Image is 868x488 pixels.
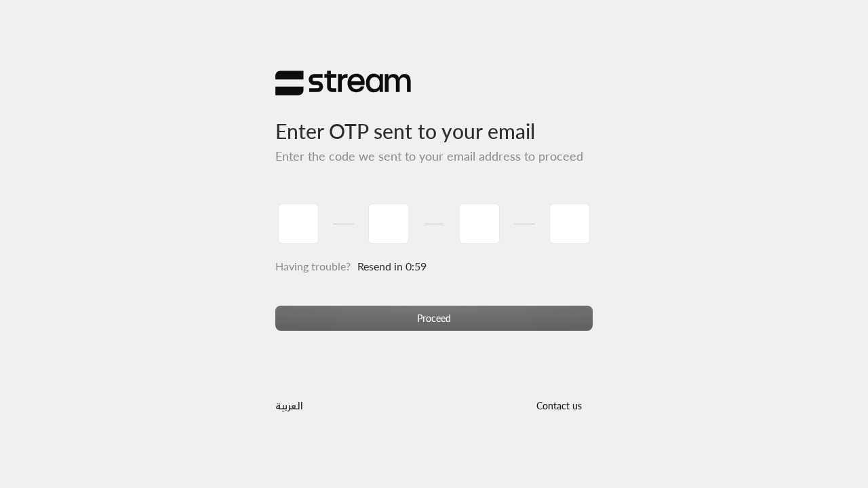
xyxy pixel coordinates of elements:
[525,392,593,418] button: Contact us
[275,149,593,164] h5: Enter the code we sent to your email address to proceed
[275,260,351,272] span: Having trouble?
[275,70,411,96] img: Stream Logo
[357,260,427,272] span: Resend in 0:59
[275,96,593,143] h3: Enter OTP sent to your email
[275,392,303,418] a: العربية
[525,400,593,411] a: Contact us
